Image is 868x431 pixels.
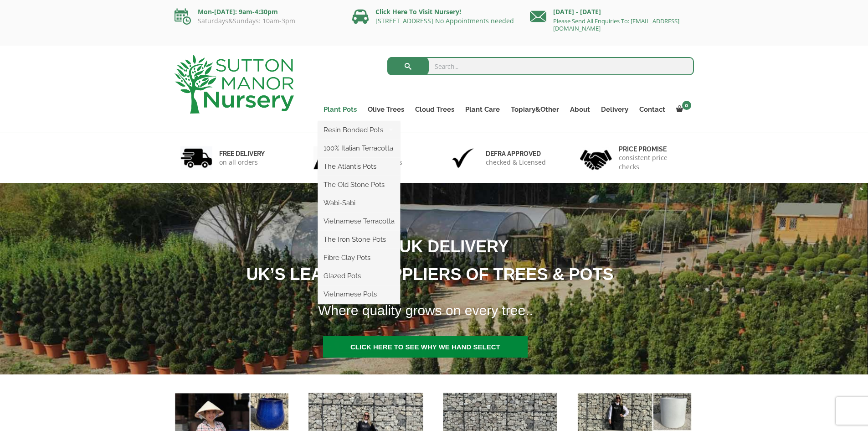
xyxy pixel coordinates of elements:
img: 3.jpg [447,146,479,170]
a: Cloud Trees [410,103,460,116]
p: [DATE] - [DATE] [530,6,694,17]
a: Resin Bonded Pots [318,123,400,137]
a: Contact [634,103,671,116]
a: Glazed Pots [318,269,400,283]
a: Vietnamese Terracotta [318,214,400,228]
input: Search... [387,57,694,75]
img: logo [175,55,294,114]
h1: FREE UK DELIVERY UK’S LEADING SUPPLIERS OF TREES & POTS [95,233,754,288]
a: [STREET_ADDRESS] No Appointments needed [375,16,514,25]
h6: Defra approved [486,150,546,158]
p: on all orders [219,158,265,167]
h1: Where quality grows on every tree.. [307,297,755,324]
a: Olive Trees [362,103,410,116]
img: 1.jpg [180,146,212,170]
a: Wabi-Sabi [318,196,400,210]
a: About [565,103,596,116]
a: The Atlantis Pots [318,160,400,173]
img: 2.jpg [313,146,345,170]
p: Saturdays&Sundays: 10am-3pm [175,17,339,25]
p: checked & Licensed [486,158,546,167]
p: consistent price checks [619,153,688,171]
h6: Price promise [619,145,688,153]
h6: FREE DELIVERY [219,150,265,158]
a: Please Send All Enquiries To: [EMAIL_ADDRESS][DOMAIN_NAME] [553,17,679,32]
a: Click Here To Visit Nursery! [375,7,461,16]
a: The Iron Stone Pots [318,233,400,246]
a: Vietnamese Pots [318,287,400,301]
span: 0 [682,101,691,110]
p: Mon-[DATE]: 9am-4:30pm [175,6,339,17]
a: The Old Stone Pots [318,178,400,192]
a: Topiary&Other [505,103,565,116]
a: Plant Care [460,103,505,116]
img: 4.jpg [580,144,612,172]
a: 0 [671,103,694,116]
a: 100% Italian Terracotta [318,141,400,155]
a: Delivery [596,103,634,116]
a: Fibre Clay Pots [318,251,400,265]
a: Plant Pots [318,103,362,116]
